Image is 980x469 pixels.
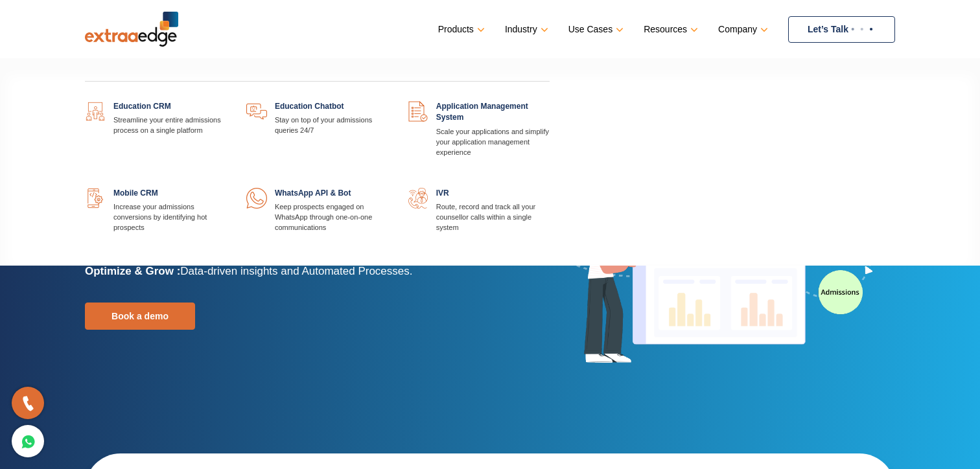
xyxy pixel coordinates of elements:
[788,16,895,43] a: Let’s Talk
[718,20,765,39] a: Company
[505,20,546,39] a: Industry
[180,265,412,277] span: Data-driven insights and Automated Processes.
[438,20,482,39] a: Products
[568,20,621,39] a: Use Cases
[85,265,180,277] b: Optimize & Grow :
[85,303,195,330] a: Book a demo
[644,20,695,39] a: Resources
